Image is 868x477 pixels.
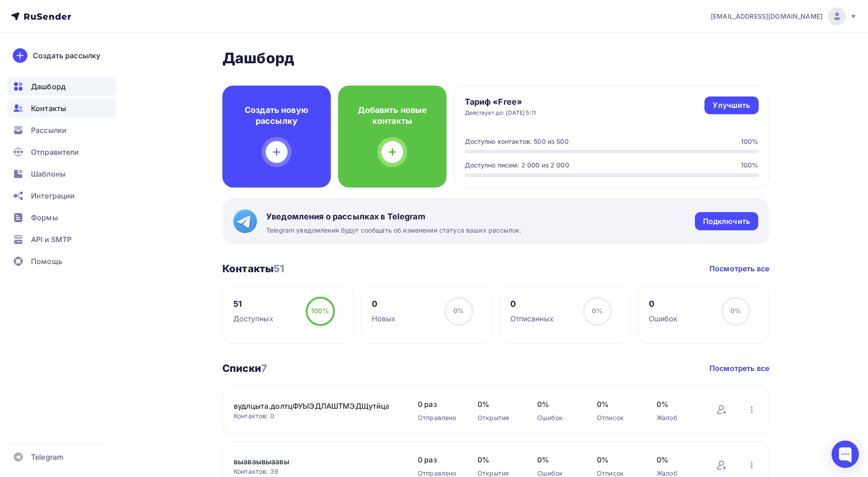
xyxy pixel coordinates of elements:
[233,299,273,310] div: 51
[31,256,62,267] span: Помощь
[657,413,698,422] div: Жалоб
[7,99,116,117] a: Контакты
[7,121,116,139] a: Рассылки
[741,161,759,170] div: 100%
[234,411,400,421] div: Контактов: 0
[31,81,66,92] span: Дашборд
[261,362,267,374] span: 7
[537,413,579,422] div: Ошибок
[353,105,432,127] h4: Добавить новые контакты
[510,313,554,324] div: Отписанных
[234,401,389,411] a: вудлцыта.долтцФУЫЭДЛАШТМЭДЩутйцаэдлШФЦЫШУЛАРщра
[709,263,769,274] a: Посмотреть все
[453,307,464,315] span: 0%
[33,50,100,61] div: Создать рассылку
[465,137,569,146] div: Доступно контактов: 500 из 500
[222,262,284,275] h3: Контакты
[222,49,769,67] h2: Дашборд
[418,399,459,410] span: 0 раз
[597,413,638,422] div: Отписок
[222,362,267,375] h3: Списки
[478,399,519,410] span: 0%
[709,363,769,374] a: Посмотреть все
[372,313,396,324] div: Новых
[31,125,67,136] span: Рассылки
[7,165,116,183] a: Шаблоны
[592,307,602,315] span: 0%
[418,413,459,422] div: Отправлено
[657,399,698,410] span: 0%
[31,103,66,114] span: Контакты
[31,212,58,223] span: Формы
[31,452,63,462] span: Telegram
[234,456,389,467] a: выаваывыаавы
[31,147,79,157] span: Отправители
[465,96,536,107] h4: Тариф «Free»
[537,399,579,410] span: 0%
[31,190,75,201] span: Интеграции
[311,307,329,315] span: 100%
[711,7,857,25] a: [EMAIL_ADDRESS][DOMAIN_NAME]
[273,263,284,274] span: 51
[465,109,536,117] div: Действует до: [DATE] 5:11
[730,307,741,315] span: 0%
[418,454,459,465] span: 0 раз
[510,299,554,310] div: 0
[537,454,579,465] span: 0%
[7,143,116,161] a: Отправители
[234,467,400,476] div: Контактов: 39
[237,105,316,127] h4: Создать новую рассылку
[703,216,750,227] div: Подключить
[266,226,521,235] span: Telegram уведомления будут сообщать об изменении статуса ваших рассылок.
[478,454,519,465] span: 0%
[713,100,750,111] div: Улучшить
[31,168,66,179] span: Шаблоны
[266,211,521,222] span: Уведомления о рассылках в Telegram
[372,299,396,310] div: 0
[465,161,569,170] div: Доступно писем: 2 000 из 2 000
[597,399,638,410] span: 0%
[7,77,116,96] a: Дашборд
[597,454,638,465] span: 0%
[7,208,116,227] a: Формы
[741,137,759,146] div: 100%
[657,454,698,465] span: 0%
[233,313,273,324] div: Доступных
[711,12,822,21] span: [EMAIL_ADDRESS][DOMAIN_NAME]
[649,313,678,324] div: Ошибок
[31,234,72,245] span: API и SMTP
[478,413,519,422] div: Открытия
[649,299,678,310] div: 0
